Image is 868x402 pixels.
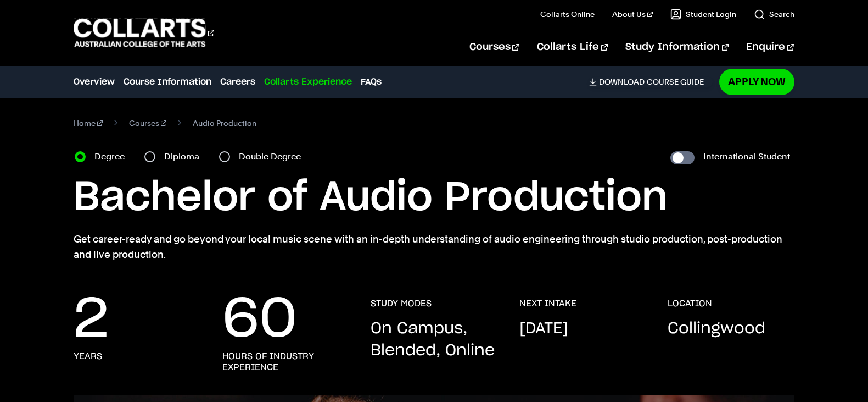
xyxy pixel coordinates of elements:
a: Collarts Online [540,9,595,20]
h1: Bachelor of Audio Production [74,173,794,223]
h3: LOCATION [668,298,712,309]
a: Search [754,9,794,20]
a: Overview [74,75,115,89]
label: Diploma [164,149,206,164]
a: About Us [612,9,653,20]
p: 60 [222,298,297,342]
a: FAQs [361,75,382,89]
a: Apply Now [719,69,794,95]
a: DownloadCourse Guide [589,77,713,87]
p: [DATE] [519,318,568,340]
p: Collingwood [668,318,765,340]
a: Course Information [124,75,211,89]
h3: NEXT INTAKE [519,298,576,309]
a: Careers [220,75,255,89]
a: Student Login [670,9,736,20]
h3: Hours of Industry Experience [222,351,349,373]
a: Collarts Life [537,29,608,65]
p: 2 [74,298,109,342]
p: Get career-ready and go beyond your local music scene with an in-depth understanding of audio eng... [74,232,794,262]
label: International Student [703,149,790,164]
a: Collarts Experience [264,75,352,89]
span: Download [599,77,645,87]
a: Study Information [625,29,729,65]
div: Go to homepage [74,17,214,48]
a: Home [74,115,103,131]
h3: STUDY MODES [371,298,432,309]
a: Enquire [746,29,794,65]
span: Audio Production [193,115,256,131]
a: Courses [469,29,519,65]
label: Degree [94,149,131,164]
p: On Campus, Blended, Online [371,318,497,362]
a: Courses [129,115,166,131]
h3: Years [74,351,102,362]
label: Double Degree [239,149,307,164]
